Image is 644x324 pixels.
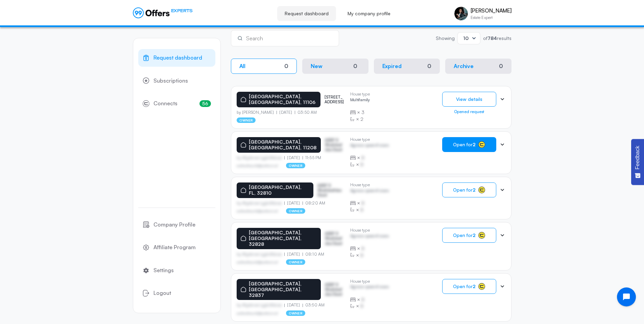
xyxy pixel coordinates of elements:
span: Open for [453,187,476,193]
p: [DATE] [284,303,303,307]
button: Expired0 [374,59,440,74]
span: Request dashboard [153,53,202,62]
span: Feedback [635,146,641,169]
span: B [361,245,364,252]
span: Company Profile [153,220,195,229]
div: 0 [499,63,503,69]
p: Estate Expert [471,16,511,20]
p: Showing [436,36,455,41]
p: Agrwsv qwervf oiuns [350,234,389,240]
a: Request dashboard [277,6,336,21]
p: Multifamily [350,98,370,104]
p: New [311,63,323,69]
p: by Afgdsrwe Ljgjkdfsbvas [237,201,285,206]
div: × [350,116,370,123]
p: [DATE] [284,201,303,206]
button: Archive0 [445,59,511,74]
button: Open for2 [442,228,496,243]
strong: 2 [473,232,476,238]
button: Open for2 [442,182,496,197]
a: Company Profile [138,216,215,234]
p: ASDF S Sfasfdasfdas Dasd [325,138,345,152]
div: Opened request [442,109,496,114]
p: [PERSON_NAME] [471,7,511,14]
a: Settings [138,262,215,279]
p: asdfasdfasasfd@asdfasd.asf [237,260,278,264]
span: B [361,154,364,161]
button: Open for2 [442,137,496,152]
div: 0 [427,63,431,69]
strong: 2 [473,187,476,193]
button: View details [442,92,496,107]
a: Subscriptions [138,72,215,90]
p: [STREET_ADDRESS] [325,95,344,105]
span: B [360,252,363,259]
p: House type [350,182,389,187]
p: owner [237,117,256,123]
span: 56 [199,100,211,107]
p: 03:50 AM [295,110,317,115]
p: asdfasdfasasfd@asdfasd.asf [237,209,278,213]
p: Agrwsv qwervf oiuns [350,143,389,149]
p: owner [286,259,305,265]
div: × [350,161,389,168]
p: [GEOGRAPHIC_DATA], [GEOGRAPHIC_DATA], 32837 [249,281,317,298]
div: × [350,200,389,207]
a: Request dashboard [138,49,215,67]
button: Open for2 [442,279,496,294]
p: Agrwsv qwervf oiuns [350,188,389,195]
p: by Afgdsrwe Ljgjkdfsbvas [237,155,285,160]
p: Expired [382,63,402,69]
p: owner [286,208,305,214]
div: × [350,252,389,259]
div: × [350,154,389,161]
div: × [350,109,370,116]
div: × [350,245,389,252]
p: 11:55 PM [303,155,321,160]
div: × [350,207,389,213]
p: [GEOGRAPHIC_DATA], [GEOGRAPHIC_DATA], 11208 [249,139,317,151]
p: of results [483,36,511,41]
p: House type [350,137,389,142]
p: 03:50 AM [303,303,325,307]
p: [DATE] [284,252,303,257]
p: owner [286,163,305,168]
button: All0 [231,59,297,74]
p: ASDF S Sfasfdasfdas Dasd [325,231,344,246]
span: 2 [360,116,363,123]
p: by Afgdsrwe Ljgjkdfsbvas [237,303,285,307]
strong: 2 [473,283,476,289]
div: 0 [351,62,360,70]
span: Open for [453,142,476,147]
p: House type [350,92,370,96]
p: owner [286,310,305,316]
span: Connects [153,99,177,108]
p: by [PERSON_NAME] [237,110,277,115]
p: [DATE] [277,110,295,115]
span: 3 [361,109,364,116]
a: Affiliate Program [138,239,215,256]
p: Agrwsv qwervf oiuns [350,284,389,291]
span: 10 [463,35,469,41]
p: [GEOGRAPHIC_DATA], [GEOGRAPHIC_DATA], 11106 [249,94,317,105]
button: Feedback - Show survey [631,139,644,185]
strong: 784 [487,35,497,41]
div: × [350,296,389,303]
span: Subscriptions [153,77,188,85]
span: Affiliate Program [153,243,196,252]
div: × [350,303,389,309]
p: ASDF S Sfasfdasfdas Dasd [317,183,345,198]
strong: 2 [473,142,476,147]
span: Logout [153,289,171,298]
p: All [239,63,246,69]
p: [GEOGRAPHIC_DATA], [GEOGRAPHIC_DATA], 32828 [249,230,317,247]
a: Connects56 [138,95,215,112]
span: Settings [153,266,174,275]
p: 08:10 AM [303,252,324,257]
p: 08:20 AM [303,201,325,206]
p: [DATE] [284,155,303,160]
span: Open for [453,284,476,289]
span: Open for [453,233,476,238]
p: House type [350,279,389,284]
p: House type [350,228,389,233]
